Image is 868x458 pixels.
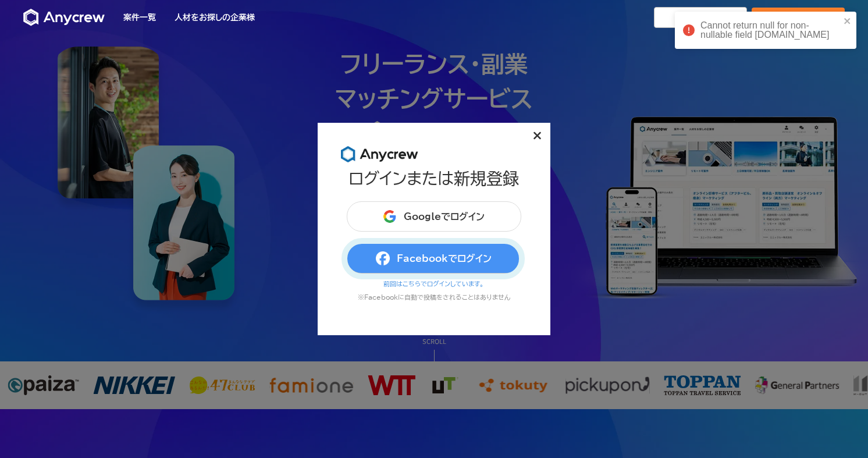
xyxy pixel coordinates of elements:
[23,9,105,26] img: Anycrew
[347,294,521,300] p: ※Facebookに自動で投稿をされることはありません
[123,13,156,22] a: 案件一覧
[347,281,521,287] p: 前回はこちらでログインしています。
[347,201,521,232] button: Googleでログイン
[383,210,397,223] img: DIz4rYaBO0VM93JpwbwaJtqNfEsbwZFgEL50VtgcJLBV6wK9aKtfd+cEkvuBfcC37k9h8VGR+csPdltgAAAABJRU5ErkJggg==
[700,21,840,40] div: Cannot return null for non-nullable field [DOMAIN_NAME]
[341,146,418,162] img: 8DqYSo04kwAAAAASUVORK5CYII=
[404,212,485,221] span: Googleでログイン
[752,8,845,27] a: 会員登録
[654,7,747,28] a: ログイン
[347,243,521,274] button: Facebookでログイン
[844,16,852,27] button: close
[348,169,519,187] h1: ログインまたは新規登録
[175,13,255,22] a: 人材をお探しの企業様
